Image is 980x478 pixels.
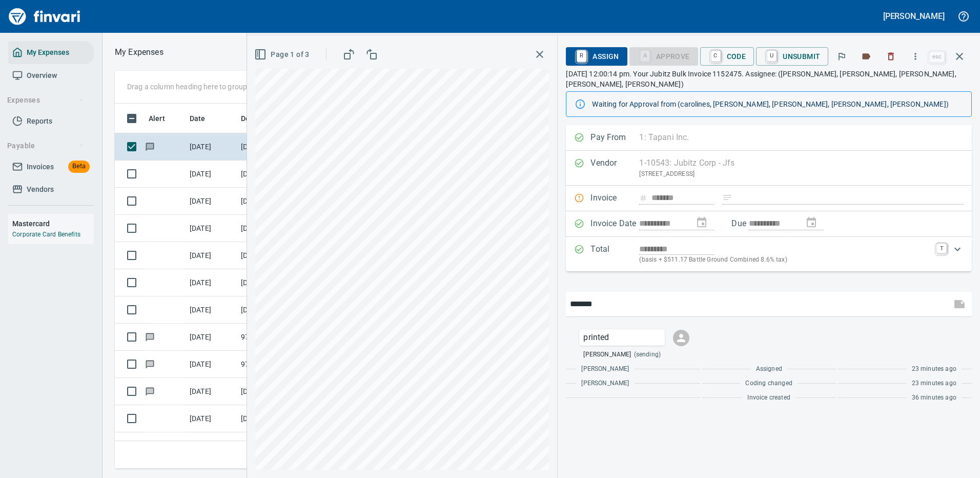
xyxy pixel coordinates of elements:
a: Vendors [8,178,94,201]
div: Waiting for Approval from (carolines, [PERSON_NAME], [PERSON_NAME], [PERSON_NAME], [PERSON_NAME]) [592,95,963,113]
span: Date [190,112,206,125]
button: UUnsubmit [756,47,828,66]
span: Reports [27,115,52,128]
span: Overview [27,69,57,82]
span: Date [190,112,219,125]
p: Total [590,243,639,265]
div: Coding Required [629,51,698,60]
span: Alert [149,112,178,125]
td: [DATE] [186,351,237,378]
td: [DATE] [186,188,237,215]
td: [DATE] [186,215,237,242]
p: [DATE] 12:00:14 pm. Your Jubitz Bulk Invoice 1152475. Assignee: ([PERSON_NAME], [PERSON_NAME], [P... [566,69,972,89]
img: Finvari [6,4,83,29]
a: C [711,50,721,62]
span: (sending) [634,350,661,360]
td: [DATE] Invoice 1152475 from Jubitz Corp - Jfs (1-10543) [237,133,329,161]
td: [DATE] Invoice 196-383073 from XPO Logistics Freight, Inc. (1-24493) [237,405,329,432]
span: 23 minutes ago [912,364,956,374]
td: [DATE] Invoice 15700341 from [PERSON_NAME] Kenworth (1-10773) [237,242,329,269]
span: Description [241,112,279,125]
span: Has messages [145,361,155,367]
span: Assign [574,48,619,65]
button: CCode [700,47,754,66]
span: Beta [68,161,90,172]
h5: [PERSON_NAME] [883,11,945,22]
td: [DATE] Invoice X100554042:01 from [PERSON_NAME]'s Pacific Garages, Inc. (1-30700) [237,296,329,324]
button: Page 1 of 3 [252,45,313,64]
span: Page 1 of 3 [256,48,309,61]
a: My Expenses [8,41,94,64]
span: [PERSON_NAME] [583,350,631,360]
span: Vendors [27,183,54,196]
span: Description [241,112,293,125]
a: T [936,243,947,253]
td: [DATE] [186,269,237,296]
h6: Mastercard [12,218,94,229]
a: Reports [8,110,94,133]
span: Has messages [145,143,155,150]
td: [DATE] [186,432,237,460]
div: Click for options [579,329,665,346]
p: My Expenses [115,46,164,58]
td: [DATE] Invoice 6662027 from Superior Tire Service, Inc (1-10991) [237,161,329,188]
span: This records your message into the invoice and notifies anyone mentioned [947,292,972,316]
span: 23 minutes ago [912,379,956,389]
td: 97533.3340042 [237,324,329,351]
span: Invoices [27,161,54,173]
td: [DATE] Invoice 1151346 from Jubitz Corp - Jfs (1-10543) [237,432,329,460]
span: My Expenses [27,46,69,59]
a: Corporate Card Benefits [12,231,80,238]
span: Alert [149,112,165,125]
span: [PERSON_NAME] [581,364,629,374]
td: [DATE] Invoice 6662184 from Superior Tire Service, Inc (1-10991) [237,215,329,242]
span: [PERSON_NAME] [581,379,629,389]
a: U [767,50,777,62]
td: [DATE] [186,296,237,324]
span: Code [708,48,746,65]
td: [DATE] [186,161,237,188]
button: More [904,45,927,68]
a: R [577,50,586,62]
a: esc [929,51,945,63]
td: [DATE] [186,324,237,351]
p: printed [583,331,661,344]
span: 36 minutes ago [912,393,956,403]
button: RAssign [566,47,627,66]
td: [DATE] Invoice 0260781-IN from StarOilco (1-39951) [237,378,329,405]
button: Payable [3,136,89,155]
td: [DATE] [186,405,237,432]
td: 97537.2380052 [237,351,329,378]
span: Assigned [756,364,782,374]
td: [DATE] [186,378,237,405]
div: Expand [566,237,972,271]
td: [DATE] [186,133,237,161]
span: Unsubmit [764,48,820,65]
span: Close invoice [927,44,972,69]
span: Invoice created [747,393,790,403]
a: Overview [8,64,94,87]
button: [PERSON_NAME] [881,8,947,24]
nav: breadcrumb [115,46,164,58]
p: (basis + $511.17 Battle Ground Combined 8.6% tax) [639,255,930,265]
span: Expenses [7,94,85,107]
button: Expenses [3,91,89,110]
p: Drag a column heading here to group the table [127,82,277,92]
span: Has messages [145,388,155,394]
td: [DATE] [186,242,237,269]
span: Has messages [145,333,155,340]
td: [DATE] Invoice PAS0001549396-002 from Western Materials Pasco (1-38119) [237,188,329,215]
a: InvoicesBeta [8,155,94,178]
span: Payable [7,140,85,152]
span: Coding changed [745,379,792,389]
td: [DATE] Invoice 15700505 from [PERSON_NAME][GEOGRAPHIC_DATA] (1-10773) [237,269,329,296]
